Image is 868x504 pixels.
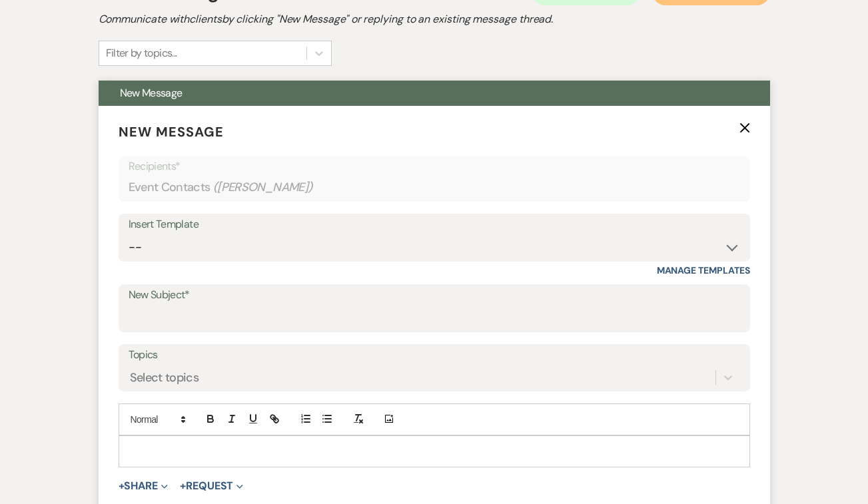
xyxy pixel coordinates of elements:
div: Insert Template [129,215,740,234]
div: Event Contacts [129,174,740,200]
a: Manage Templates [657,264,750,276]
span: ( [PERSON_NAME] ) [213,178,313,196]
button: Share [119,481,169,491]
span: New Message [119,123,224,140]
div: Select topics [130,368,199,386]
span: New Message [120,86,183,100]
h2: Communicate with clients by clicking "New Message" or replying to an existing message thread. [99,11,770,27]
button: Request [180,481,243,491]
label: Topics [129,346,740,365]
p: Recipients* [129,158,740,175]
label: New Subject* [129,286,740,305]
span: + [119,481,125,491]
span: + [180,481,186,491]
div: Filter by topics... [106,45,177,61]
